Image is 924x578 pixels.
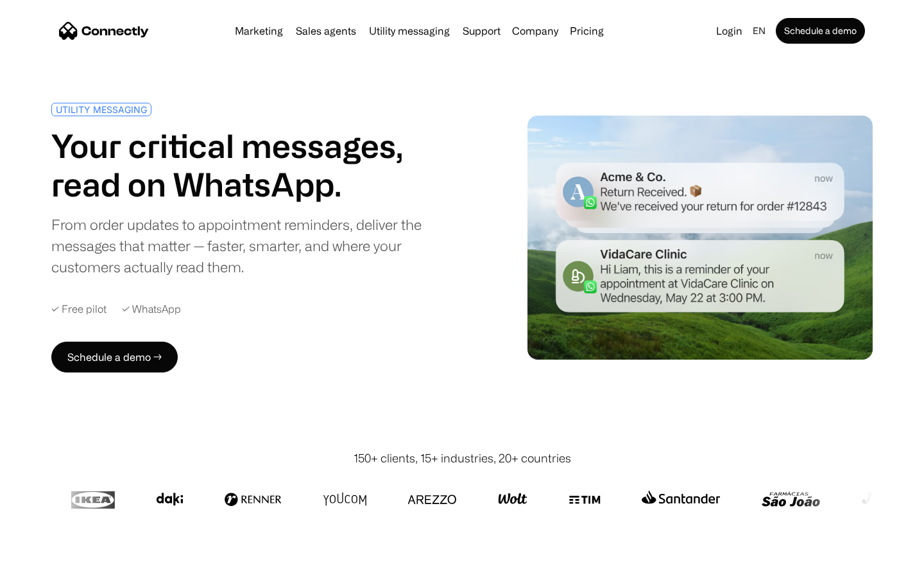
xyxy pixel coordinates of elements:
div: en [748,22,773,40]
a: Schedule a demo [776,18,865,44]
a: Pricing [565,26,609,36]
a: Utility messaging [364,26,455,36]
h1: Your critical messages, read on WhatsApp. [51,127,457,204]
div: Company [508,22,562,40]
a: Support [458,26,506,36]
div: ✓ WhatsApp [122,303,181,315]
a: Schedule a demo → [51,342,178,372]
div: 150+ clients, 15+ industries, 20+ countries [354,450,571,467]
div: From order updates to appointment reminders, deliver the messages that matter — faster, smarter, ... [51,214,457,277]
div: UTILITY MESSAGING [56,105,147,114]
a: home [59,21,149,40]
a: Marketing [230,26,288,36]
div: Company [512,22,558,40]
aside: Language selected: English [13,554,77,574]
ul: Language list [26,556,77,574]
div: en [753,22,766,40]
a: Sales agents [291,26,361,36]
a: Login [711,22,748,40]
div: ✓ Free pilot [51,303,107,315]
